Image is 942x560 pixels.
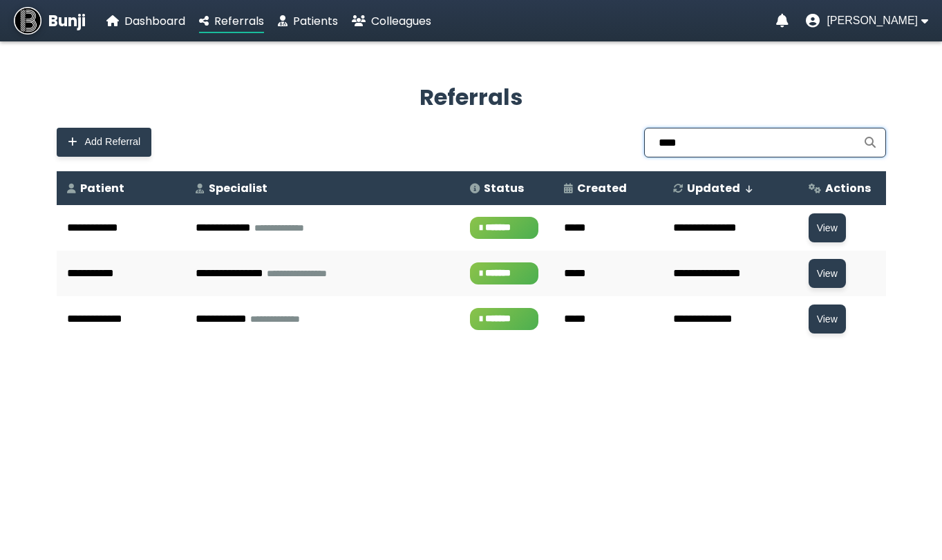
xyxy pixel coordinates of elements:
[293,13,338,29] span: Patients
[460,171,554,205] th: Status
[827,15,918,27] span: [PERSON_NAME]
[371,13,431,29] span: Colleagues
[809,305,846,334] button: View
[48,10,86,32] span: Bunji
[352,12,431,30] a: Colleagues
[106,12,185,30] a: Dashboard
[663,171,798,205] th: Updated
[14,7,86,35] a: Bunji
[124,13,185,29] span: Dashboard
[278,12,338,30] a: Patients
[809,213,846,242] button: View
[85,136,141,148] span: Add Referral
[57,128,152,157] button: Add Referral
[798,171,886,205] th: Actions
[199,12,264,30] a: Referrals
[554,171,663,205] th: Created
[57,81,886,114] h2: Referrals
[214,13,264,29] span: Referrals
[14,7,41,35] img: Bunji Dental Referral Management
[185,171,460,205] th: Specialist
[776,14,789,28] a: Notifications
[809,259,846,288] button: View
[57,171,186,205] th: Patient
[806,14,928,28] button: User menu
